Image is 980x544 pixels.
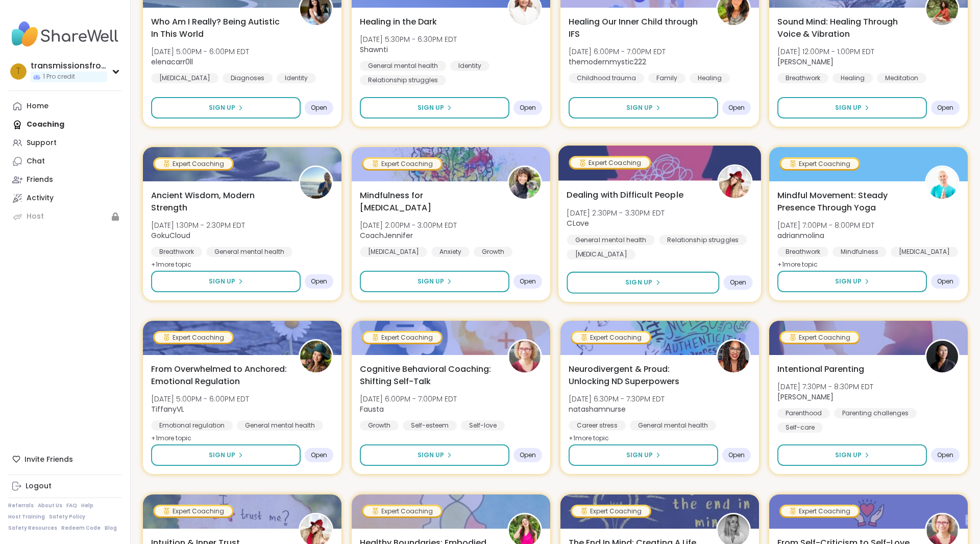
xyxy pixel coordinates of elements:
[360,44,388,55] b: Shawnti
[105,525,117,532] a: Blog
[569,73,644,83] div: Childhood trauma
[151,57,193,67] b: elenacarr0ll
[777,382,873,392] span: [DATE] 7:30PM - 8:30PM EDT
[569,97,718,119] button: Sign Up
[237,420,323,431] div: General mental health
[26,481,52,491] div: Logout
[66,502,77,509] a: FAQ
[569,420,626,431] div: Career stress
[520,451,536,459] span: Open
[926,167,958,199] img: adrianmolina
[8,16,122,52] img: ShareWell Nav Logo
[728,104,745,112] span: Open
[569,46,666,57] span: [DATE] 6:00PM - 7:00PM EDT
[509,167,541,199] img: CoachJennifer
[777,57,834,67] b: [PERSON_NAME]
[418,451,444,460] span: Sign Up
[877,73,926,83] div: Meditation
[300,167,332,199] img: GokuCloud
[8,171,122,189] a: Friends
[569,444,718,466] button: Sign Up
[151,444,301,466] button: Sign Up
[626,103,653,112] span: Sign Up
[360,230,413,241] b: CoachJennifer
[832,247,887,257] div: Mindfulness
[777,73,828,83] div: Breathwork
[648,73,685,83] div: Family
[891,247,958,257] div: [MEDICAL_DATA]
[8,477,122,495] a: Logout
[151,190,287,214] span: Ancient Wisdom, Modern Strength
[832,73,873,83] div: Healing
[155,506,232,516] div: Expert Coaching
[360,75,446,85] div: Relationship struggles
[151,404,184,414] b: TiffanyVL
[8,134,122,152] a: Support
[567,188,683,201] span: Dealing with Difficult People
[937,104,953,112] span: Open
[151,220,245,230] span: [DATE] 1:30PM - 2:30PM EDT
[8,502,34,509] a: Referrals
[38,502,62,509] a: About Us
[360,363,496,388] span: Cognitive Behavioral Coaching: Shifting Self-Talk
[81,502,93,509] a: Help
[777,190,914,214] span: Mindful Movement: Steady Presence Through Yoga
[777,230,824,241] b: adrianmolina
[777,408,830,418] div: Parenthood
[569,57,646,67] b: themodernmystic222
[567,249,635,259] div: [MEDICAL_DATA]
[151,271,301,292] button: Sign Up
[300,341,332,372] img: TiffanyVL
[49,513,85,521] a: Safety Policy
[431,247,470,257] div: Anxiety
[8,513,45,521] a: Host Training
[363,159,441,169] div: Expert Coaching
[27,211,44,222] div: Host
[835,451,862,460] span: Sign Up
[418,277,444,286] span: Sign Up
[155,159,232,169] div: Expert Coaching
[360,16,437,28] span: Healing in the Dark
[27,138,57,148] div: Support
[777,220,874,230] span: [DATE] 7:00PM - 8:00PM EDT
[781,159,859,169] div: Expert Coaching
[31,60,107,72] div: transmissionsfromreality
[363,506,441,516] div: Expert Coaching
[520,277,536,286] span: Open
[403,420,457,431] div: Self-esteem
[360,394,457,404] span: [DATE] 6:00PM - 7:00PM EDT
[209,451,235,460] span: Sign Up
[360,34,457,44] span: [DATE] 5:30PM - 6:30PM EDT
[8,189,122,207] a: Activity
[155,333,232,343] div: Expert Coaching
[223,73,273,83] div: Diagnoses
[8,450,122,468] div: Invite Friends
[311,277,327,286] span: Open
[963,4,976,17] div: Close Step
[937,277,953,286] span: Open
[27,156,45,167] div: Chat
[777,16,914,40] span: Sound Mind: Healing Through Voice & Vibration
[926,341,958,372] img: Natasha
[360,247,427,257] div: [MEDICAL_DATA]
[569,16,705,40] span: Healing Our Inner Child through IFS
[718,341,749,372] img: natashamnurse
[151,363,287,388] span: From Overwhelmed to Anchored: Emotional Regulation
[311,104,327,112] span: Open
[781,506,859,516] div: Expert Coaching
[360,190,496,214] span: Mindfulness for [MEDICAL_DATA]
[151,97,301,119] button: Sign Up
[777,46,874,57] span: [DATE] 12:00PM - 1:00PM EDT
[937,451,953,459] span: Open
[27,101,48,111] div: Home
[509,341,541,372] img: Fausta
[730,278,747,287] span: Open
[572,333,650,343] div: Expert Coaching
[569,404,626,414] b: natashamnurse
[151,16,287,40] span: Who Am I Really? Being Autistic In This World
[461,420,505,431] div: Self-love
[728,451,745,459] span: Open
[311,451,327,459] span: Open
[8,525,57,532] a: Safety Resources
[777,97,927,119] button: Sign Up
